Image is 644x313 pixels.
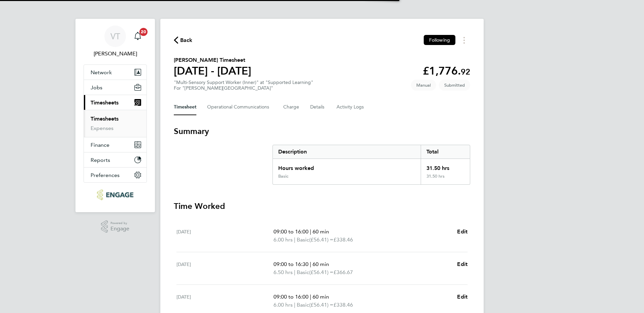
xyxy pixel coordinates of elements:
[273,302,293,308] span: 6.00 hrs
[91,84,102,91] span: Jobs
[84,95,147,110] button: Timesheets
[84,80,147,95] button: Jobs
[457,228,468,236] a: Edit
[174,201,470,212] h3: Time Worked
[84,110,147,137] div: Timesheets
[421,174,470,184] div: 31.50 hrs
[313,261,329,267] span: 60 min
[297,301,309,309] span: Basic
[457,293,468,301] a: Edit
[75,19,155,212] nav: Main navigation
[273,236,293,243] span: 6.00 hrs
[84,65,147,80] button: Network
[84,168,147,182] button: Preferences
[294,236,295,243] span: |
[297,236,309,244] span: Basic
[174,80,313,91] div: "Multi-Sensory Support Worker (Inner)" at "Supported Learning"
[176,228,273,244] div: [DATE]
[310,261,311,267] span: |
[313,294,329,300] span: 60 min
[84,152,147,167] button: Reports
[273,159,421,174] div: Hours worked
[91,157,110,163] span: Reports
[333,269,353,275] span: £366.67
[84,189,147,200] a: Go to home page
[174,36,193,44] button: Back
[110,220,129,226] span: Powered by
[294,269,295,275] span: |
[91,142,109,148] span: Finance
[273,228,309,235] span: 09:00 to 16:00
[458,35,470,45] button: Timesheets Menu
[176,293,273,309] div: [DATE]
[84,26,147,58] a: VT[PERSON_NAME]
[313,228,329,235] span: 60 min
[273,294,309,300] span: 09:00 to 16:00
[91,116,119,122] a: Timesheets
[278,174,288,179] div: Basic
[180,36,193,44] span: Back
[273,269,293,275] span: 6.50 hrs
[174,85,313,91] div: For "[PERSON_NAME][GEOGRAPHIC_DATA]"
[91,69,112,76] span: Network
[333,236,353,243] span: £338.46
[174,126,470,137] h3: Summary
[457,294,468,300] span: Edit
[429,37,450,43] span: Following
[174,64,251,78] h1: [DATE] - [DATE]
[139,28,148,36] span: 20
[101,220,130,233] a: Powered byEngage
[283,99,299,115] button: Charge
[421,159,470,174] div: 31.50 hrs
[457,228,468,235] span: Edit
[310,228,311,235] span: |
[176,260,273,276] div: [DATE]
[272,145,470,185] div: Summary
[174,99,196,115] button: Timesheet
[333,302,353,308] span: £338.46
[309,269,333,275] span: (£56.41) =
[84,50,147,58] span: Victoria Ticehurst
[424,35,455,45] button: Following
[457,260,468,268] a: Edit
[91,172,120,178] span: Preferences
[97,189,133,200] img: ncclondon-logo-retina.png
[91,99,119,106] span: Timesheets
[110,32,120,41] span: VT
[310,99,326,115] button: Details
[91,125,114,131] a: Expenses
[423,64,470,77] app-decimal: £1,776.
[294,302,295,308] span: |
[297,268,309,276] span: Basic
[336,99,365,115] button: Activity Logs
[110,226,129,232] span: Engage
[207,99,272,115] button: Operational Communications
[309,302,333,308] span: (£56.41) =
[421,145,470,159] div: Total
[310,294,311,300] span: |
[174,56,251,64] h2: [PERSON_NAME] Timesheet
[273,145,421,159] div: Description
[439,80,470,91] span: This timesheet is Submitted.
[84,137,147,152] button: Finance
[273,261,309,267] span: 09:00 to 16:30
[457,261,468,267] span: Edit
[131,26,144,47] a: 20
[309,236,333,243] span: (£56.41) =
[411,80,436,91] span: This timesheet was manually created.
[461,67,470,77] span: 92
